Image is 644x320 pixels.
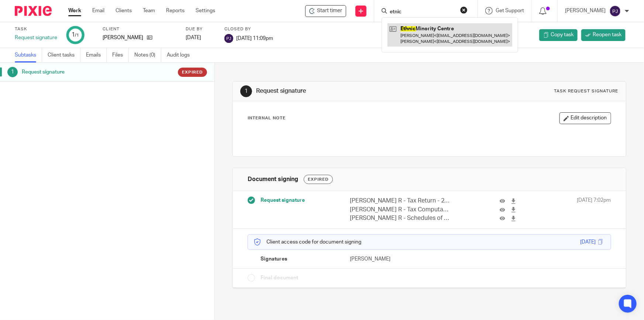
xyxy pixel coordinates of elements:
[196,7,215,14] a: Settings
[350,197,450,205] p: [PERSON_NAME] R - Tax Return - 2025.pdf
[565,7,606,14] p: [PERSON_NAME]
[68,7,81,14] a: Work
[92,7,104,14] a: Email
[305,5,346,17] div: Rob Kidner - Request signature
[75,33,79,37] small: /1
[317,7,342,15] span: Start timer
[350,205,450,214] p: [PERSON_NAME] R - Tax Computation - 2025.pdf
[581,29,626,41] a: Reopen task
[15,34,57,41] div: Request signature
[261,274,298,282] span: Final document
[182,69,203,75] span: Expired
[240,85,252,97] div: 1
[261,197,305,204] span: Request signature
[134,48,161,62] a: Notes (0)
[186,26,215,32] label: Due by
[143,7,155,14] a: Team
[15,6,52,16] img: Pixie
[593,31,621,38] span: Reopen task
[248,115,286,121] p: Internal Note
[559,112,611,124] button: Edit description
[256,87,445,95] h1: Request signature
[15,48,42,62] a: Subtasks
[103,26,176,32] label: Client
[103,34,143,41] p: [PERSON_NAME]
[186,34,215,41] div: [DATE]
[166,7,185,14] a: Reports
[304,175,333,184] div: Expired
[72,31,79,39] div: 1
[609,5,621,17] img: svg%3E
[112,48,129,62] a: Files
[167,48,195,62] a: Audit logs
[224,26,273,32] label: Closed by
[496,8,524,13] span: Get Support
[350,214,450,222] p: [PERSON_NAME] R - Schedules of data - 2025.pdf
[577,197,611,222] span: [DATE] 7:02pm
[554,88,619,94] div: Task request signature
[261,255,287,263] span: Signatures
[254,238,361,246] p: Client access code for document signing
[389,9,455,16] input: Search
[236,35,273,41] span: [DATE] 11:09pm
[224,34,233,43] img: svg%3E
[248,176,298,183] h1: Document signing
[22,67,145,78] h1: Request signature
[7,67,18,77] div: 1
[116,7,132,14] a: Clients
[551,31,574,38] span: Copy task
[15,26,57,32] label: Task
[350,255,429,263] p: [PERSON_NAME]
[460,6,468,14] button: Clear
[539,29,578,41] a: Copy task
[48,48,80,62] a: Client tasks
[581,238,596,246] div: [DATE]
[86,48,107,62] a: Emails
